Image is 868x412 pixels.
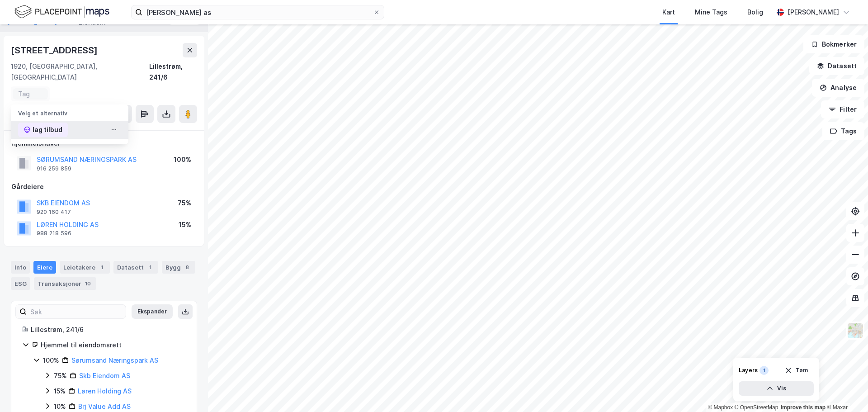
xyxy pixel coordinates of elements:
[747,7,763,18] div: Bolig
[779,363,814,378] button: Tøm
[33,124,62,135] div: lag tilbud
[695,7,727,18] div: Mine Tags
[847,322,864,339] img: Z
[97,263,106,272] div: 1
[11,277,30,290] div: ESG
[708,404,733,411] a: Mapbox
[71,356,158,364] a: Sørumsand Næringspark AS
[146,263,155,272] div: 1
[11,261,30,274] div: Info
[11,43,99,57] div: [STREET_ADDRESS]
[662,7,675,18] div: Kart
[37,165,71,172] div: 916 259 859
[781,404,826,411] a: Improve this map
[11,138,197,149] div: Hjemmelshaver
[178,198,191,208] div: 75%
[54,401,66,412] div: 10%
[14,4,109,20] img: logo.f888ab2527a4732fd821a326f86c7f29.svg
[174,154,191,165] div: 100%
[739,381,814,396] button: Vis
[34,277,96,290] div: Transaksjoner
[132,304,173,319] button: Ekspander
[149,61,197,83] div: Lillestrøm, 241/6
[823,369,868,412] iframe: Chat Widget
[113,261,158,274] div: Datasett
[812,79,864,97] button: Analyse
[18,90,42,98] input: Tag
[54,386,66,397] div: 15%
[43,355,59,366] div: 100%
[31,324,186,335] div: Lillestrøm, 241/6
[179,219,191,230] div: 15%
[11,181,197,192] div: Gårdeiere
[822,122,864,140] button: Tags
[27,305,126,318] input: Søk
[83,279,93,288] div: 10
[162,261,195,274] div: Bygg
[821,100,864,118] button: Filter
[809,57,864,75] button: Datasett
[33,261,56,274] div: Eiere
[79,372,130,379] a: Skb Eiendom AS
[37,230,71,237] div: 988 218 596
[183,263,192,272] div: 8
[60,261,110,274] div: Leietakere
[37,208,71,216] div: 920 160 417
[788,7,839,18] div: [PERSON_NAME]
[735,404,778,411] a: OpenStreetMap
[739,367,758,374] div: Layers
[759,366,769,375] div: 1
[803,35,864,53] button: Bokmerker
[142,5,373,19] input: Søk på adresse, matrikkel, gårdeiere, leietakere eller personer
[41,340,186,350] div: Hjemmel til eiendomsrett
[11,104,128,117] div: Velg et alternativ
[78,403,131,410] a: Brj Value Add AS
[78,387,132,395] a: Løren Holding AS
[11,61,149,83] div: 1920, [GEOGRAPHIC_DATA], [GEOGRAPHIC_DATA]
[54,370,67,381] div: 75%
[823,369,868,412] div: Kontrollprogram for chat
